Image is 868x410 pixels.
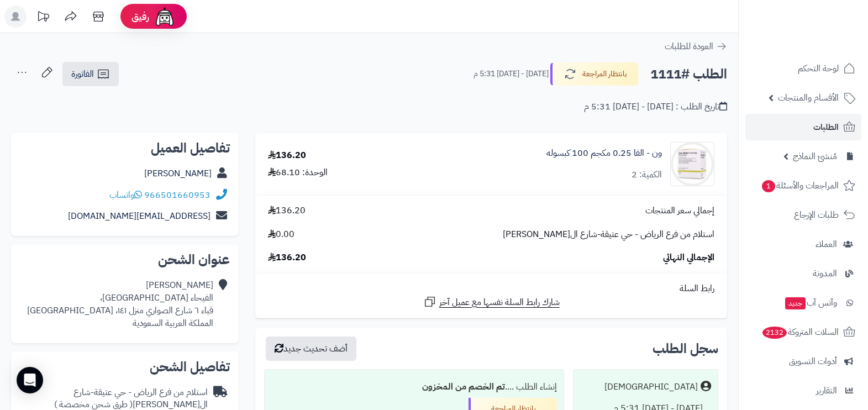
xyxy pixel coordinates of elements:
span: أدوات التسويق [789,354,837,369]
h2: تفاصيل العميل [20,141,230,155]
a: واتساب [109,188,142,202]
span: جديد [785,297,806,309]
h2: الطلب #1111 [650,63,727,86]
div: تاريخ الطلب : [DATE] - [DATE] 5:31 م [584,101,727,113]
a: وآتس آبجديد [745,290,861,316]
a: طلبات الإرجاع [745,202,861,228]
img: 55831e295749441036408df70291f86c418f-90x90.jpg [671,142,714,186]
span: استلام من فرع الرياض - حي عتيقة-شارع ال[PERSON_NAME] [503,228,714,241]
a: أدوات التسويق [745,348,861,375]
a: تحديثات المنصة [29,6,57,30]
span: لوحة التحكم [798,61,839,76]
h3: سجل الطلب [653,342,718,355]
span: وآتس آب [784,295,837,311]
span: إجمالي سعر المنتجات [645,204,714,217]
span: التقارير [816,383,837,398]
span: الإجمالي النهائي [663,251,714,264]
div: رابط السلة [260,282,723,295]
span: شارك رابط السلة نفسها مع عميل آخر [439,296,560,309]
a: المدونة [745,260,861,287]
small: [DATE] - [DATE] 5:31 م [474,69,549,80]
span: 0.00 [268,228,294,241]
span: 136.20 [268,204,306,217]
span: الطلبات [813,119,839,135]
div: الوحدة: 68.10 [268,166,328,179]
b: تم الخصم من المخزون [422,380,505,393]
span: رفيق [131,10,149,23]
button: أضف تحديث جديد [266,337,356,361]
span: 2132 [762,327,787,339]
a: العملاء [745,231,861,257]
span: 136.20 [268,251,306,264]
a: [PERSON_NAME] [144,167,212,180]
a: شارك رابط السلة نفسها مع عميل آخر [423,295,560,309]
span: الأقسام والمنتجات [778,90,839,106]
div: [DEMOGRAPHIC_DATA] [604,381,698,393]
div: 136.20 [268,149,306,162]
span: السلات المتروكة [761,324,839,340]
span: العملاء [816,236,837,252]
div: إنشاء الطلب .... [271,376,557,398]
button: بانتظار المراجعة [550,62,639,86]
a: العودة للطلبات [665,40,727,53]
a: لوحة التحكم [745,55,861,82]
div: [PERSON_NAME] الفيحاء [GEOGRAPHIC_DATA]، قباء ٦ شارع الصواري منزل ١٤١، [GEOGRAPHIC_DATA] المملكة ... [27,279,213,329]
a: 966501660953 [144,188,211,202]
span: 1 [762,180,775,192]
a: الفاتورة [62,62,119,86]
span: طلبات الإرجاع [794,207,839,223]
h2: عنوان الشحن [20,253,230,266]
a: [EMAIL_ADDRESS][DOMAIN_NAME] [68,209,211,223]
a: التقارير [745,377,861,404]
img: ai-face.png [154,6,176,28]
span: المدونة [813,266,837,281]
div: الكمية: 2 [632,169,662,181]
span: مُنشئ النماذج [793,149,837,164]
span: المراجعات والأسئلة [761,178,839,193]
span: الفاتورة [71,67,94,81]
a: ون - الفا 0.25 مكجم 100 كبسوله [546,147,662,160]
a: السلات المتروكة2132 [745,319,861,345]
a: المراجعات والأسئلة1 [745,172,861,199]
h2: تفاصيل الشحن [20,360,230,374]
div: Open Intercom Messenger [17,367,43,393]
span: العودة للطلبات [665,40,713,53]
a: الطلبات [745,114,861,140]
